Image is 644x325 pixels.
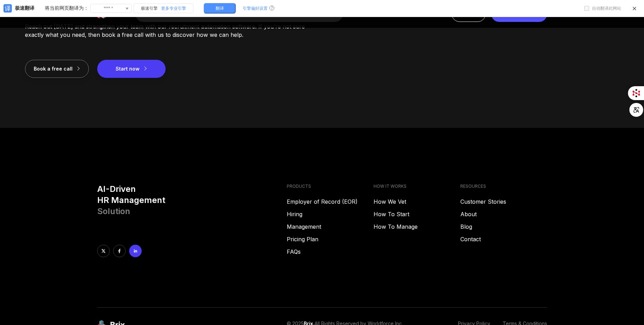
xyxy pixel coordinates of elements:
a: Blog [460,222,547,231]
a: About [460,210,547,218]
a: Pricing Plan [287,235,374,243]
h3: AI-Driven HR Management [97,184,282,217]
a: Management [287,222,374,231]
h4: HOW IT WORKS [374,184,460,189]
p: Reach out [DATE] and strengthen your team with our recruitment automation software. If you’re not... [25,22,312,39]
a: Start now [97,65,166,72]
span: Solution [97,206,130,216]
button: Book a free call [25,60,89,78]
a: How To Start [374,210,460,218]
a: Customer Stories [460,197,547,206]
a: Employer of Record (EOR) [287,197,374,206]
a: FAQs [287,247,374,256]
a: How To Manage [374,222,460,231]
a: Book a free call [25,65,97,72]
h4: PRODUCTS [287,184,374,189]
button: Start now [97,60,166,78]
h4: RESOURCES [460,184,547,189]
a: How We Vet [374,197,460,206]
a: Hiring [287,210,374,218]
a: Contact [460,235,547,243]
